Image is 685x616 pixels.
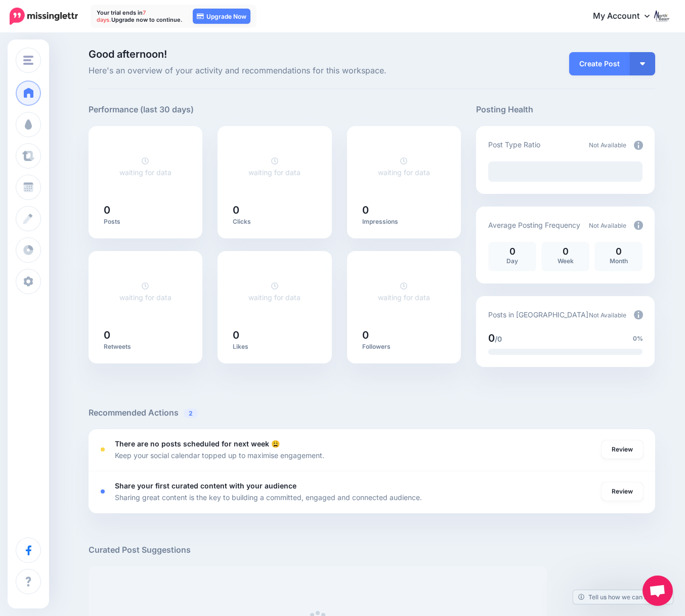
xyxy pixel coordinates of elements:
[89,103,194,116] h5: Performance (last 30 days)
[378,156,430,177] a: waiting for data
[506,257,518,265] span: Day
[362,343,446,351] p: Followers
[583,4,670,29] a: My Account
[115,491,422,503] p: Sharing great content is the key to building a committed, engaged and connected audience.
[248,281,301,302] a: waiting for data
[362,218,446,226] p: Impressions
[589,311,626,319] span: Not Available
[610,257,628,265] span: Month
[488,309,588,320] p: Posts in [GEOGRAPHIC_DATA]
[476,103,655,116] h5: Posting Health
[640,62,645,65] img: arrow-down-white.png
[233,330,317,340] h5: 0
[233,205,317,215] h5: 0
[633,334,643,344] span: 0%
[184,408,198,418] span: 2
[362,330,446,340] h5: 0
[104,218,188,226] p: Posts
[573,590,673,604] a: Tell us how we can improve
[104,343,188,351] p: Retweets
[634,221,643,230] img: info-circle-grey.png
[101,447,105,451] div: <div class='status-dot small red margin-right'></div>Error
[558,257,574,265] span: Week
[97,9,146,23] span: 7 days.
[378,281,430,302] a: waiting for data
[193,9,250,24] a: Upgrade Now
[101,489,105,494] div: <div class='status-dot small red margin-right'></div>Error
[569,52,630,75] a: Create Post
[233,343,317,351] p: Likes
[493,247,531,256] p: 0
[89,406,655,419] h5: Recommended Actions
[362,205,446,215] h5: 0
[602,440,643,459] a: Review
[89,48,167,60] span: Good afternoon!
[602,482,643,501] a: Review
[589,141,626,149] span: Not Available
[104,330,188,340] h5: 0
[10,8,78,25] img: Missinglettr
[634,310,643,319] img: info-circle-grey.png
[634,141,643,150] img: info-circle-grey.png
[115,481,296,490] b: Share your first curated content with your audience
[248,156,301,177] a: waiting for data
[546,247,584,256] p: 0
[119,281,172,302] a: waiting for data
[589,222,626,229] span: Not Available
[115,439,280,448] b: There are no posts scheduled for next week 😩
[488,219,580,231] p: Average Posting Frequency
[488,332,495,344] span: 0
[23,56,33,65] img: menu.png
[495,335,502,343] span: /0
[97,9,183,23] p: Your trial ends in Upgrade now to continue.
[233,218,317,226] p: Clicks
[89,64,461,77] span: Here's an overview of your activity and recommendations for this workspace.
[600,247,637,256] p: 0
[119,156,172,177] a: waiting for data
[89,544,655,556] h5: Curated Post Suggestions
[104,205,188,215] h5: 0
[115,449,324,461] p: Keep your social calendar topped up to maximise engagement.
[488,139,540,150] p: Post Type Ratio
[643,576,673,606] div: Open chat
